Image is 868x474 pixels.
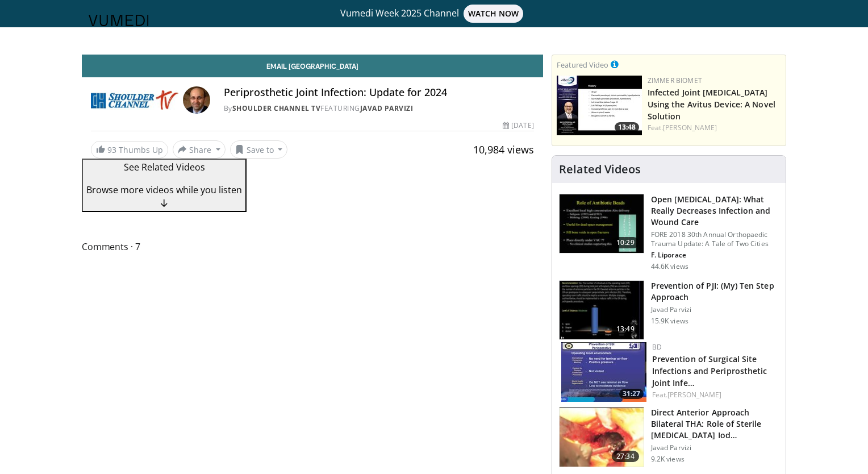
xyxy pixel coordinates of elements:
[651,455,685,464] p: 9.2K views
[559,194,779,271] a: 10:29 Open [MEDICAL_DATA]: What Really Decreases Infection and Wound Care FORE 2018 30th Annual O...
[559,407,779,467] a: 27:34 Direct Anterior Approach Bilateral THA: Role of Sterile [MEDICAL_DATA] Iod… Javad Parvizi 9...
[224,103,534,114] div: By FEATURING
[503,120,533,131] div: [DATE]
[561,342,646,402] a: 31:27
[561,342,646,402] img: bdb02266-35f1-4bde-b55c-158a878fcef6.150x105_q85_crop-smart_upscale.jpg
[82,159,247,212] button: See Related Videos Browse more videos while you listen
[173,140,226,159] button: Share
[360,103,414,113] a: Javad Parvizi
[86,184,242,196] span: Browse more videos while you listen
[557,76,642,135] a: 13:48
[612,323,639,335] span: 13:49
[651,317,688,326] p: 15.9K views
[560,194,644,253] img: ded7be61-cdd8-40fc-98a3-de551fea390e.150x105_q85_crop-smart_upscale.jpg
[615,122,639,132] span: 13:48
[91,86,178,114] img: Shoulder Channel TV
[648,123,781,133] div: Feat.
[183,86,210,114] img: Avatar
[667,390,721,400] a: [PERSON_NAME]
[82,239,543,254] span: Comments 7
[91,141,168,159] a: 93 Thumbs Up
[651,262,688,271] p: 44.6K views
[559,280,779,340] a: 13:49 Prevention of PJI: (My) Ten Step Approach Javad Parvizi 15.9K views
[651,251,779,260] p: Frank Liporace
[652,390,777,400] div: Feat.
[663,123,717,132] a: [PERSON_NAME]
[612,451,639,462] span: 27:34
[560,281,644,340] img: 300aa6cd-3a47-4862-91a3-55a981c86f57.150x105_q85_crop-smart_upscale.jpg
[473,143,534,156] span: 10,984 views
[230,140,288,159] button: Save to
[651,305,779,314] p: Javad Parvizi
[86,160,242,174] p: See Related Videos
[648,76,702,85] a: Zimmer Biomet
[611,58,619,70] a: This is paid for by Zimmer Biomet
[652,354,767,388] a: Prevention of Surgical Site Infections and Periprosthetic Joint Infe…
[619,389,644,399] span: 31:27
[232,103,321,113] a: Shoulder Channel TV
[651,407,779,441] h3: Direct Anterior Approach Bilateral THA: Role of Sterile Povidone Iodine in Prevention of Infection
[612,237,639,248] span: 10:29
[89,15,149,26] img: VuMedi Logo
[557,76,642,135] img: 6109daf6-8797-4a77-88a1-edd099c0a9a9.150x105_q85_crop-smart_upscale.jpg
[652,352,777,388] h3: Prevention of Surgical Site Infections and Periprosthetic Joint Infections: A Ten Step Approach
[224,86,534,99] h4: Periprosthetic Joint Infection: Update for 2024
[648,87,775,122] a: Infected Joint [MEDICAL_DATA] Using the Avitus Device: A Novel Solution
[559,163,641,176] h4: Related Videos
[82,55,543,77] a: Email [GEOGRAPHIC_DATA]
[651,194,779,228] h3: Open [MEDICAL_DATA]: What Really Decreases Infection and Wound Care
[651,443,779,452] p: Javad Parvizi
[651,230,779,248] p: FORE 2018 30th Annual Orthopaedic Trauma Update: A Tale of Two Cities
[651,280,779,303] h3: Prevention of PJI: (My) Ten Step Approach
[652,342,662,352] a: BD
[557,60,608,70] small: Featured Video
[560,408,644,467] img: 20b76134-ce20-4b38-a9d1-93da3bc1b6ca.150x105_q85_crop-smart_upscale.jpg
[107,144,116,155] span: 93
